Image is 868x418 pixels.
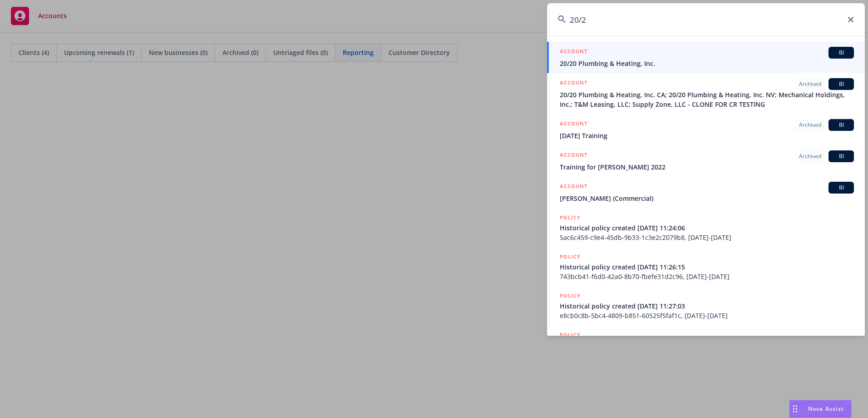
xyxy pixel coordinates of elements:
span: Historical policy created [DATE] 11:24:06 [560,223,854,233]
input: Search... [547,3,865,36]
span: Archived [799,121,821,129]
span: Archived [799,80,821,88]
h5: POLICY [560,252,581,261]
span: 743bcb41-f6d0-42a0-8b70-fbefe31d2c96, [DATE]-[DATE] [560,272,854,281]
span: BI [832,152,850,160]
span: [DATE] Training [560,131,854,140]
span: 20/20 Plumbing & Heating, Inc. CA; 20/20 Plumbing & Heating, Inc. NV; Mechanical Holdings, Inc.; ... [560,90,854,109]
span: Training for [PERSON_NAME] 2022 [560,162,854,172]
span: BI [832,80,850,88]
span: BI [832,49,850,57]
a: ACCOUNTArchivedBI20/20 Plumbing & Heating, Inc. CA; 20/20 Plumbing & Heating, Inc. NV; Mechanical... [547,73,865,114]
a: POLICYHistorical policy created [DATE] 11:24:065ac6c459-c9e4-45db-9b33-1c3e2c2079b8, [DATE]-[DATE] [547,208,865,247]
h5: ACCOUNT [560,78,587,89]
span: BI [832,121,850,129]
span: 5ac6c459-c9e4-45db-9b33-1c3e2c2079b8, [DATE]-[DATE] [560,233,854,242]
h5: POLICY [560,291,581,300]
h5: POLICY [560,330,581,339]
h5: POLICY [560,213,581,222]
span: BI [832,184,850,192]
a: ACCOUNTBI[PERSON_NAME] (Commercial) [547,177,865,208]
span: Historical policy created [DATE] 11:27:03 [560,301,854,311]
span: [PERSON_NAME] (Commercial) [560,194,854,203]
a: POLICYHistorical policy created [DATE] 11:26:15743bcb41-f6d0-42a0-8b70-fbefe31d2c96, [DATE]-[DATE] [547,247,865,286]
div: Drag to move [789,400,801,418]
h5: ACCOUNT [560,150,587,161]
button: Nova Assist [789,400,852,418]
span: e8cb0c8b-5bc4-4809-b851-60525f5faf1c, [DATE]-[DATE] [560,311,854,320]
a: ACCOUNTArchivedBITraining for [PERSON_NAME] 2022 [547,145,865,177]
h5: ACCOUNT [560,47,587,58]
span: 20/20 Plumbing & Heating, Inc. [560,59,854,68]
a: ACCOUNTBI20/20 Plumbing & Heating, Inc. [547,42,865,73]
span: Nova Assist [808,405,844,413]
a: POLICY [547,325,865,364]
span: Archived [799,152,821,160]
span: Historical policy created [DATE] 11:26:15 [560,262,854,272]
a: ACCOUNTArchivedBI[DATE] Training [547,114,865,145]
h5: ACCOUNT [560,182,587,193]
h5: ACCOUNT [560,119,587,130]
a: POLICYHistorical policy created [DATE] 11:27:03e8cb0c8b-5bc4-4809-b851-60525f5faf1c, [DATE]-[DATE] [547,286,865,325]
